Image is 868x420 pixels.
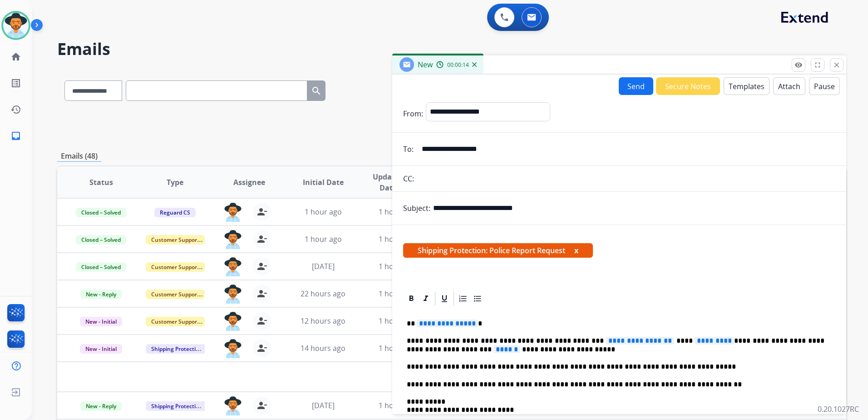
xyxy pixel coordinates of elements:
span: 00:00:14 [447,61,469,69]
mat-icon: person_remove [256,234,267,245]
span: Customer Support [146,262,205,272]
img: agent-avatar [224,339,242,358]
div: Italic [419,292,433,305]
img: agent-avatar [224,396,242,415]
span: 1 hour ago [379,400,416,410]
span: 1 hour ago [379,316,416,326]
span: 1 hour ago [379,207,416,217]
mat-icon: search [311,85,322,96]
span: 1 hour ago [379,234,416,244]
mat-icon: list_alt [10,78,21,89]
span: Customer Support [146,290,205,299]
span: 1 hour ago [305,207,342,217]
mat-icon: remove_red_eye [794,61,803,69]
button: Attach [773,77,805,95]
span: Shipping Protection: Police Report Request [403,243,593,258]
div: Underline [438,292,451,305]
mat-icon: inbox [10,130,21,141]
mat-icon: person_remove [256,315,267,326]
span: 1 hour ago [379,261,416,271]
img: agent-avatar [224,285,242,304]
button: Secure Notes [656,77,720,95]
button: Templates [724,77,769,95]
span: Updated Date [368,171,409,193]
span: Closed – Solved [76,235,126,245]
div: Bullet List [471,292,484,305]
span: 12 hours ago [301,316,345,326]
span: Initial Date [303,177,344,188]
span: Customer Support [146,317,205,326]
span: [DATE] [312,261,335,271]
mat-icon: person_remove [256,206,267,217]
p: CC: [403,173,414,184]
span: [DATE] [312,400,335,410]
span: Customer Support [146,235,205,245]
mat-icon: person_remove [256,261,267,272]
span: Reguard CS [154,208,196,217]
p: To: [403,144,414,155]
span: 1 hour ago [379,289,416,299]
p: 0.20.1027RC [818,404,859,415]
span: Shipping Protection [146,401,208,411]
span: 1 hour ago [305,234,342,244]
span: New - Reply [80,290,122,299]
span: New - Reply [80,401,122,411]
img: agent-avatar [224,257,242,276]
p: Subject: [403,203,430,214]
h2: Emails [57,40,846,58]
mat-icon: fullscreen [814,61,822,69]
img: agent-avatar [224,312,242,331]
p: From: [403,108,423,119]
div: Bold [404,292,418,305]
mat-icon: person_remove [256,400,267,411]
span: Closed – Solved [76,262,126,272]
button: Pause [809,77,840,95]
span: 1 hour ago [379,343,416,353]
p: Emails (48) [57,150,101,162]
span: 14 hours ago [301,343,345,353]
img: agent-avatar [224,203,242,222]
img: avatar [3,13,29,38]
span: New [418,60,433,70]
mat-icon: person_remove [256,343,267,354]
span: New - Initial [80,344,122,354]
img: agent-avatar [224,230,242,249]
span: Status [89,177,113,188]
button: x [574,245,578,256]
span: Closed – Solved [76,208,126,217]
span: Shipping Protection [146,344,208,354]
mat-icon: home [10,51,21,62]
button: Send [619,77,653,95]
span: 22 hours ago [301,289,345,299]
mat-icon: history [10,104,21,115]
div: Ordered List [456,292,470,305]
mat-icon: close [833,61,841,69]
mat-icon: person_remove [256,288,267,299]
span: New - Initial [80,317,122,326]
span: Assignee [233,177,265,188]
span: Type [167,177,183,188]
